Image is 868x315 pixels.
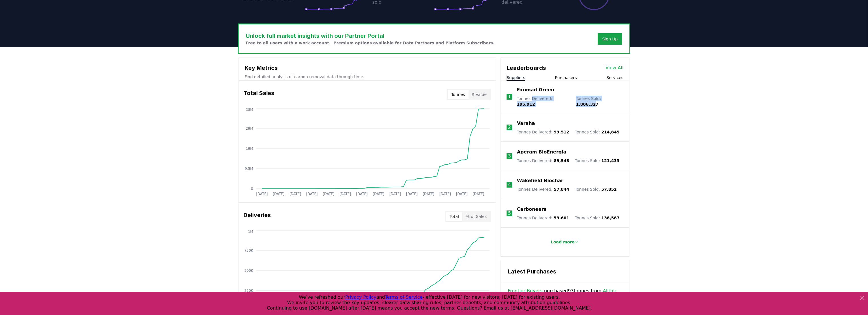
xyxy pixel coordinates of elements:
[576,96,623,107] p: Tonnes Sold :
[508,210,511,217] p: 5
[517,86,554,93] a: Exomad Green
[439,192,451,196] tspan: [DATE]
[251,187,253,191] tspan: 0
[601,130,620,134] span: 214,845
[246,108,253,112] tspan: 38M
[554,187,569,192] span: 57,844
[555,75,577,80] button: Purchasers
[289,192,301,196] tspan: [DATE]
[517,177,563,184] a: Wakefield Biochar
[546,236,584,248] button: Load more
[554,130,569,134] span: 99,512
[507,64,546,72] h3: Leaderboards
[339,192,351,196] tspan: [DATE]
[508,93,511,100] p: 1
[554,216,569,220] span: 53,601
[243,89,274,100] h3: Total Sales
[306,192,318,196] tspan: [DATE]
[517,102,535,107] span: 195,912
[517,215,569,221] p: Tonnes Delivered :
[551,239,575,245] p: Load more
[246,31,495,40] h3: Unlock full market insights with our Partner Portal
[517,129,569,135] p: Tonnes Delivered :
[245,64,490,72] h3: Key Metrics
[356,192,368,196] tspan: [DATE]
[243,211,271,222] h3: Deliveries
[406,192,418,196] tspan: [DATE]
[273,192,285,196] tspan: [DATE]
[601,216,620,220] span: 138,587
[576,102,599,107] span: 1,806,327
[517,120,535,127] a: Varaha
[517,149,566,155] a: Aperam BioEnergia
[469,90,490,99] button: $ Value
[508,181,511,188] p: 4
[602,36,618,42] a: Sign Up
[598,33,622,45] button: Sign Up
[575,186,617,192] p: Tonnes Sold :
[246,40,495,46] p: Free to all users with a work account. Premium options available for Data Partners and Platform S...
[517,186,569,192] p: Tonnes Delivered :
[508,153,511,160] p: 3
[517,158,569,164] p: Tonnes Delivered :
[508,288,617,294] span: purchased 93 tonnes from
[448,90,468,99] button: Tonnes
[554,158,569,163] span: 89,548
[456,192,468,196] tspan: [DATE]
[245,74,490,80] p: Find detailed analysis of carbon removal data through time.
[244,249,253,253] tspan: 750K
[245,167,253,171] tspan: 9.5M
[244,269,253,273] tspan: 500K
[601,158,620,163] span: 121,433
[517,96,570,107] p: Tonnes Delivered :
[248,230,253,234] tspan: 1M
[423,192,435,196] tspan: [DATE]
[508,267,622,276] h3: Latest Purchases
[507,75,525,80] button: Suppliers
[603,288,617,294] a: Alithic
[508,288,543,294] a: Frontier Buyers
[323,192,335,196] tspan: [DATE]
[575,129,619,135] p: Tonnes Sold :
[575,215,619,221] p: Tonnes Sold :
[389,192,401,196] tspan: [DATE]
[517,206,546,213] a: Carboneers
[575,158,619,164] p: Tonnes Sold :
[373,192,385,196] tspan: [DATE]
[601,187,617,192] span: 57,852
[246,127,253,131] tspan: 29M
[462,212,490,221] button: % of Sales
[605,64,623,71] a: View All
[473,192,485,196] tspan: [DATE]
[246,147,253,151] tspan: 19M
[446,212,463,221] button: Total
[244,289,253,293] tspan: 250K
[256,192,268,196] tspan: [DATE]
[508,124,511,131] p: 2
[607,75,623,80] button: Services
